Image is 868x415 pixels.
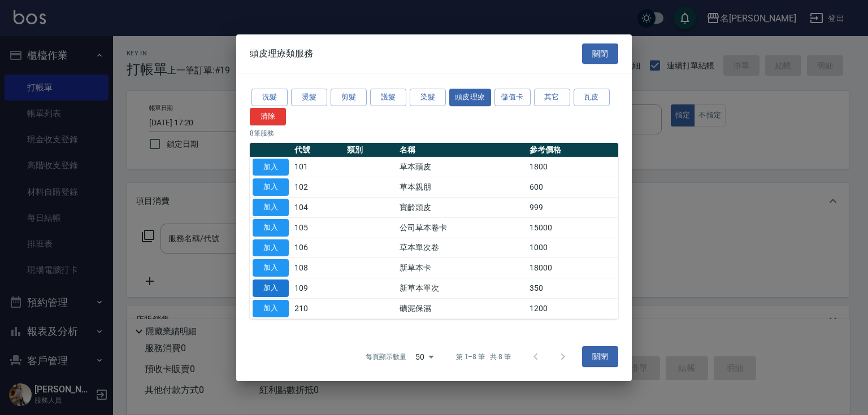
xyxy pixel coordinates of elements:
td: 600 [527,177,618,198]
button: 加入 [253,300,289,317]
button: 關閉 [582,346,618,367]
p: 8 筆服務 [250,128,618,138]
td: 108 [292,258,344,278]
button: 護髮 [370,89,406,106]
td: 1200 [527,298,618,318]
td: 1000 [527,238,618,258]
td: 寶齡頭皮 [397,197,527,217]
td: 新草本單次 [397,278,527,298]
p: 第 1–8 筆 共 8 筆 [456,352,511,362]
th: 參考價格 [527,142,618,157]
td: 109 [292,278,344,298]
th: 代號 [292,142,344,157]
td: 106 [292,238,344,258]
button: 儲值卡 [494,89,531,106]
button: 清除 [250,108,286,125]
span: 頭皮理療類服務 [250,48,313,59]
td: 102 [292,177,344,198]
td: 公司草本卷卡 [397,217,527,238]
button: 關閉 [582,43,618,64]
th: 類別 [344,142,397,157]
button: 加入 [253,259,289,277]
td: 礦泥保濕 [397,298,527,318]
td: 18000 [527,258,618,278]
button: 洗髮 [251,89,288,106]
td: 104 [292,197,344,217]
td: 999 [527,197,618,217]
button: 加入 [253,279,289,297]
td: 15000 [527,217,618,238]
td: 草本頭皮 [397,157,527,177]
td: 350 [527,278,618,298]
p: 每頁顯示數量 [366,352,406,362]
td: 210 [292,298,344,318]
button: 瓦皮 [574,89,610,106]
button: 燙髮 [291,89,327,106]
button: 染髮 [410,89,446,106]
button: 剪髮 [331,89,367,106]
td: 105 [292,217,344,238]
td: 101 [292,157,344,177]
button: 加入 [253,239,289,256]
button: 加入 [253,219,289,237]
button: 加入 [253,178,289,196]
button: 加入 [253,199,289,216]
button: 頭皮理療 [449,89,491,106]
button: 其它 [534,89,570,106]
th: 名稱 [397,142,527,157]
div: 50 [411,341,438,372]
td: 1800 [527,157,618,177]
td: 草本單次卷 [397,238,527,258]
td: 草本親朋 [397,177,527,198]
td: 新草本卡 [397,258,527,278]
button: 加入 [253,158,289,176]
